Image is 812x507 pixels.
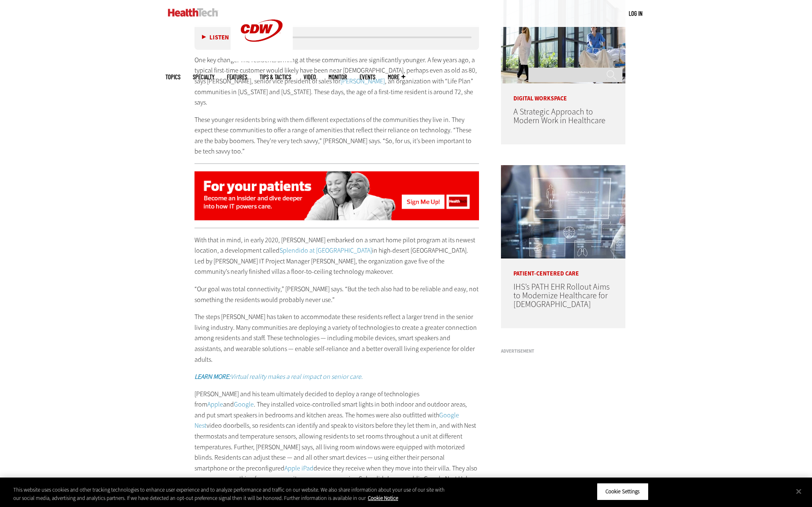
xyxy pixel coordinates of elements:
div: User menu [629,9,642,18]
span: Topics [165,74,180,80]
p: With that in mind, in early 2020, [PERSON_NAME] embarked on a smart home pilot program at its new... [194,235,479,277]
a: Video [304,74,316,80]
p: “Our goal was total connectivity,” [PERSON_NAME] says. “But the tech also had to be reliable and ... [194,284,479,305]
a: A Strategic Approach to Modern Work in Healthcare [513,106,605,126]
a: Google [234,400,254,409]
a: MonITor [328,74,347,80]
h3: Advertisement [501,349,625,353]
a: Apple [207,400,223,409]
a: LEARN MORE:Virtual reality makes a real impact on senior care. [194,372,363,381]
a: CDW [231,55,293,63]
img: patient-centered care [194,171,479,220]
em: Virtual reality makes a real impact on senior care. [194,372,363,381]
p: These younger residents bring with them different expectations of the communities they live in. T... [194,115,479,157]
p: Digital Workspace [501,83,625,102]
a: Log in [629,10,642,17]
p: [PERSON_NAME] and his team ultimately decided to deploy a range of technologies from and . They i... [194,389,479,495]
button: Cookie Settings [597,483,649,500]
a: Features [227,74,247,80]
a: Tips & Tactics [260,74,291,80]
p: The steps [PERSON_NAME] has taken to accommodate these residents reflect a larger trend in the se... [194,312,479,365]
div: This website uses cookies and other tracking technologies to enhance user experience and to analy... [13,486,447,502]
iframe: advertisement [501,357,625,461]
a: Apple iPad [284,464,314,473]
span: More [388,74,405,80]
span: Specialty [193,74,214,80]
button: Close [790,482,808,500]
a: Events [360,74,375,80]
a: Splendido at [GEOGRAPHIC_DATA] [280,246,372,255]
a: IHS’s PATH EHR Rollout Aims to Modernize Healthcare for [DEMOGRAPHIC_DATA] [513,281,610,310]
p: Patient-Centered Care [501,258,625,277]
img: Home [168,8,218,17]
a: More information about your privacy [368,495,398,502]
strong: LEARN MORE: [194,372,231,381]
img: Electronic health records [501,165,625,258]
